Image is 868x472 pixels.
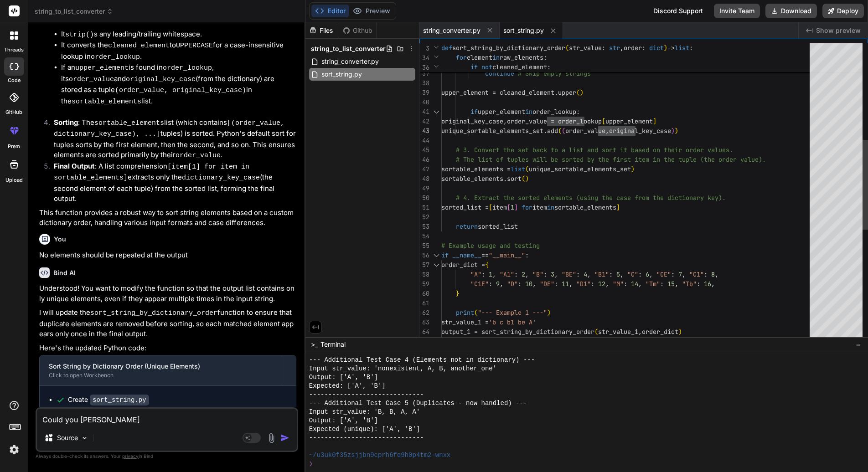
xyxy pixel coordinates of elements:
[54,162,95,170] strong: Final Output
[594,328,598,336] span: (
[609,44,620,52] span: str
[711,270,715,278] span: 8
[697,280,700,288] span: :
[419,107,429,117] div: 41
[46,8,296,118] li: :
[503,117,507,125] span: ,
[822,4,864,18] button: Deploy
[609,127,671,135] span: original_key_case
[419,270,429,279] div: 58
[419,241,429,251] div: 55
[456,155,638,164] span: # The list of tuples will be sorted by the first i
[616,203,620,211] span: ]
[91,53,140,61] code: order_lookup
[609,270,613,278] span: :
[525,280,532,288] span: 10
[108,42,170,50] code: cleaned_element
[419,63,429,72] span: 36
[320,56,380,67] span: string_converter.py
[309,425,420,434] span: Expected (unique): ['A', 'B']
[39,250,296,261] p: No elements should be repeated at the output
[543,270,547,278] span: :
[540,280,554,288] span: "DE"
[441,251,449,259] span: if
[605,280,609,288] span: ,
[627,270,638,278] span: "C"
[511,165,525,173] span: list
[441,44,452,52] span: def
[309,382,386,390] span: Expected: ['A', 'B']
[489,203,492,211] span: [
[584,270,587,278] span: 4
[598,328,638,336] span: str_value_1
[90,309,217,317] code: sort_string_by_dictionary_order
[562,127,565,135] span: (
[532,270,543,278] span: "B"
[569,44,602,52] span: str_value
[525,108,532,116] span: in
[474,308,478,317] span: (
[492,270,496,278] span: ,
[419,164,429,174] div: 47
[419,88,429,97] div: 39
[176,152,221,159] code: order_value
[419,279,429,289] div: 59
[441,318,489,326] span: str_value_1 =
[522,270,525,278] span: 2
[580,88,584,97] span: )
[507,117,602,125] span: order_value = order_lookup
[320,340,346,349] span: Terminal
[419,193,429,203] div: 50
[441,174,522,183] span: sortable_elements.sort
[311,5,349,17] button: Editor
[529,165,631,173] span: unique_sortable_elements_set
[656,270,671,278] span: "CE"
[532,108,576,116] span: order_lookup
[689,270,704,278] span: "C1"
[671,270,675,278] span: :
[419,53,429,63] span: 34
[638,194,726,202] span: rom the dictionary key).
[35,7,113,16] span: string_to_list_converter
[176,42,213,50] code: UPPERCASE
[547,308,551,317] span: )
[39,308,296,339] p: I will update the function to ensure that duplicate elements are removed before sorting, so each ...
[675,280,678,288] span: ,
[266,433,277,443] img: attachment
[522,174,525,183] span: (
[419,117,429,126] div: 42
[94,119,164,127] code: sortable_elements
[649,44,664,52] span: dict
[309,399,527,408] span: --- Additional Test Case 5 (Duplicates - now handled) ---
[46,118,296,161] li: : The list (which contains tuples) is sorted. Python's default sort for tuples sorts by the first...
[441,127,558,135] span: unique_sortable_elements_set.add
[547,203,554,211] span: in
[565,127,605,135] span: order_value
[419,308,429,318] div: 62
[816,26,861,35] span: Show preview
[660,280,664,288] span: :
[492,63,547,71] span: cleaned_element
[65,31,94,39] code: strip()
[49,372,272,379] div: Click to open Workbench
[309,434,424,442] span: ------------------------------
[598,280,605,288] span: 12
[525,270,529,278] span: ,
[182,174,260,182] code: dictionary_key_case
[525,174,529,183] span: )
[667,280,675,288] span: 15
[631,280,638,288] span: 14
[423,26,480,35] span: string_converter.py
[576,108,580,116] span: :
[500,53,543,62] span: raw_elements
[452,44,565,52] span: sort_string_by_dictionary_order
[547,63,551,71] span: :
[467,53,492,62] span: element
[419,174,429,184] div: 48
[675,44,689,52] span: list
[624,44,642,52] span: order
[678,328,682,336] span: )
[311,340,318,349] span: >_
[620,270,624,278] span: ,
[419,203,429,212] div: 51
